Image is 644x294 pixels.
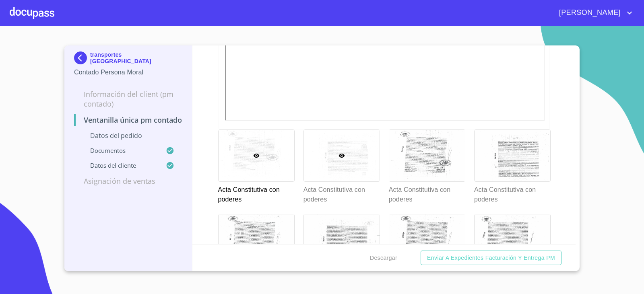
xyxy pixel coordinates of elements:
img: Acta Constitutiva con poderes [475,214,550,266]
p: Datos del pedido [74,131,182,140]
p: Documentos [74,146,166,154]
span: [PERSON_NAME] [553,6,625,19]
img: Acta Constitutiva con poderes [389,214,465,266]
p: Acta Constitutiva con poderes [218,182,294,204]
img: Acta Constitutiva con poderes [304,214,380,266]
button: account of current user [553,6,634,19]
img: Acta Constitutiva con poderes [219,214,294,266]
button: Enviar a Expedientes Facturación y Entrega PM [421,251,561,265]
div: transportes [GEOGRAPHIC_DATA] [74,51,182,68]
p: Acta Constitutiva con poderes [303,182,379,204]
p: Información del Client (PM contado) [74,89,182,109]
p: Acta Constitutiva con poderes [474,182,550,204]
img: Acta Constitutiva con poderes [389,130,465,181]
p: Ventanilla única PM contado [74,115,182,125]
span: Enviar a Expedientes Facturación y Entrega PM [427,253,555,263]
img: Acta Constitutiva con poderes [475,130,550,181]
p: transportes [GEOGRAPHIC_DATA] [90,51,182,64]
img: Docupass spot blue [74,51,90,64]
p: Contado Persona Moral [74,68,182,77]
p: Datos del cliente [74,161,166,169]
button: Descargar [367,251,400,265]
p: Asignación de Ventas [74,176,182,186]
p: Acta Constitutiva con poderes [389,182,464,204]
span: Descargar [370,253,397,263]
